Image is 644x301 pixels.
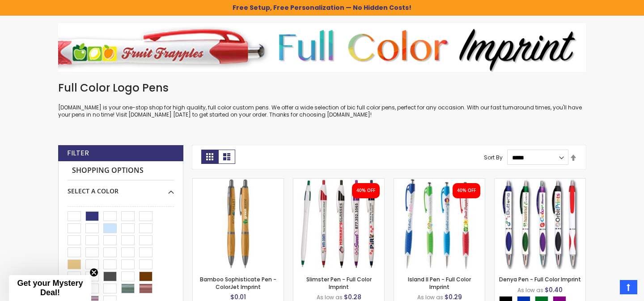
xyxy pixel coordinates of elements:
[67,148,89,158] strong: Filter
[9,275,91,301] div: Get your Mystery Deal!Close teaser
[68,180,174,196] div: Select A Color
[89,268,98,277] button: Close teaser
[484,154,503,161] label: Sort By
[200,276,276,290] a: Bamboo Sophisticate Pen - ColorJet Imprint
[17,279,83,297] span: Get your Mystery Deal!
[457,188,476,194] div: 40% OFF
[499,276,581,283] a: Denya Pen - Full Color Imprint
[193,179,284,269] img: Bamboo Sophisticate Pen - ColorJet Imprint
[306,276,372,290] a: Slimster Pen - Full Color Imprint
[58,81,586,95] h1: Full Color Logo Pens
[293,178,384,186] a: Slimster Pen - Full Color Imprint
[356,188,375,194] div: 40% OFF
[517,286,543,294] span: As low as
[68,161,174,180] strong: Shopping Options
[417,293,443,301] span: As low as
[58,23,586,71] img: Full Color Logo Pens
[394,179,485,269] img: Island II Pen - Full Color Imprint
[58,104,586,118] p: [DOMAIN_NAME] is your one-stop shop for high quality, full color custom pens. We offer a wide sel...
[394,178,485,186] a: Island II Pen - Full Color Imprint
[293,179,384,269] img: Slimster Pen - Full Color Imprint
[408,276,471,290] a: Island II Pen - Full Color Imprint
[495,179,585,269] img: Denya Pen - Full Color Imprint
[495,178,585,186] a: Denya Pen - Full Color Imprint
[570,277,644,301] iframe: Google Customer Reviews
[545,285,563,294] span: $0.40
[201,150,218,164] strong: Grid
[193,178,284,186] a: Bamboo Sophisticate Pen - ColorJet Imprint
[317,293,343,301] span: As low as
